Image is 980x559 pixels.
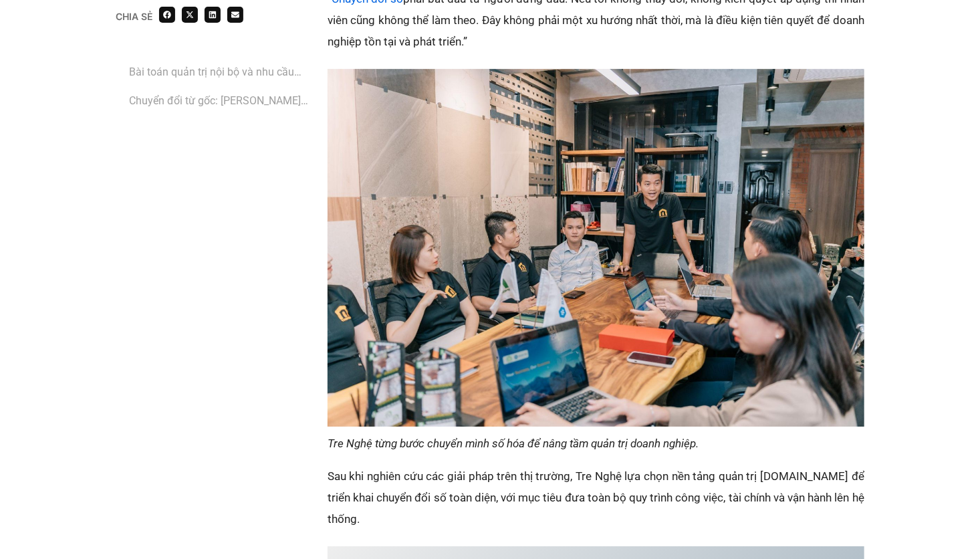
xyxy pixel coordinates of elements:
[205,7,221,23] div: Share on linkedin
[182,7,198,23] div: Share on x-twitter
[129,92,314,109] a: ‏Chuyển đổi từ gốc: [PERSON_NAME] của lãnh đạo đến thay đổi văn hóa vận hành ‏
[129,64,314,80] a: Bài toán quản trị nội bộ và nhu cầu chuyển đổi số cấp thiết‏
[227,7,243,23] div: Share on email
[159,7,175,23] div: Share on facebook
[328,437,699,450] em: Tre Nghệ từng bước chuyển mình số hóa để nâng tầm quản trị doanh nghiệp‏.
[328,465,864,530] p: Sau khi nghiên cứu các giải pháp trên thị trường, Tre Nghệ lựa chọn nền tảng quản trị [DOMAIN_NAM...
[116,12,152,21] div: Chia sẻ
